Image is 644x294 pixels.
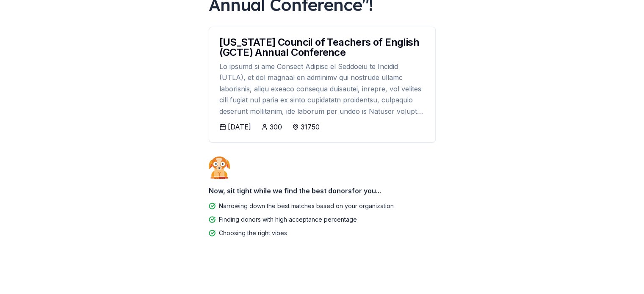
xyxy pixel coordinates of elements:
[219,214,357,225] div: Finding donors with high acceptance percentage
[219,228,287,238] div: Choosing the right vibes
[209,156,230,179] img: Dog waiting patiently
[209,182,436,199] div: Now, sit tight while we find the best donors for you...
[219,61,425,117] div: Lo ipsumd si ame Consect Adipisc el Seddoeiu te Incidid (UTLA), et dol magnaal en adminimv qui no...
[270,122,282,132] div: 300
[228,122,251,132] div: [DATE]
[301,122,320,132] div: 31750
[219,37,425,58] div: [US_STATE] Council of Teachers of English (GCTE) Annual Conference
[219,201,394,211] div: Narrowing down the best matches based on your organization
